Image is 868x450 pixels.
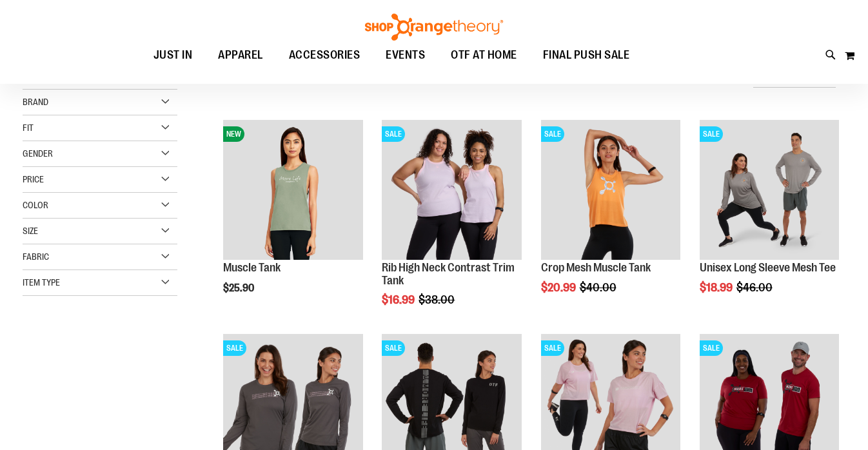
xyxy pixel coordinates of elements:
span: $20.99 [541,281,578,294]
span: Color [23,200,48,210]
a: EVENTS [373,41,438,70]
span: $16.99 [382,293,417,306]
a: Crop Mesh Muscle Tank primary imageSALE [541,120,680,261]
span: SALE [382,126,405,142]
span: JUST IN [153,41,193,70]
div: product [217,113,369,326]
span: $46.00 [736,281,774,294]
img: Crop Mesh Muscle Tank primary image [541,120,680,259]
span: $40.00 [580,281,618,294]
span: Price [23,174,44,184]
a: Unisex Long Sleeve Mesh Tee [700,261,836,274]
a: ACCESSORIES [276,41,373,70]
a: Rib High Neck Contrast Trim Tank [382,261,515,287]
a: Muscle Tank [223,261,281,274]
span: $25.90 [223,282,256,294]
div: product [535,113,687,326]
span: Size [23,226,38,236]
div: product [693,113,845,326]
span: SALE [541,126,564,142]
span: NEW [223,126,244,142]
span: SALE [700,126,723,142]
span: SALE [700,340,723,356]
a: APPAREL [205,41,276,70]
span: $18.99 [700,281,735,294]
span: Gender [23,148,53,159]
a: OTF AT HOME [438,41,530,70]
span: EVENTS [386,41,425,70]
span: SALE [223,340,246,356]
img: Rib Tank w/ Contrast Binding primary image [382,120,521,259]
span: ACCESSORIES [289,41,360,70]
span: SALE [382,340,405,356]
img: Muscle Tank [223,120,362,259]
span: SALE [541,340,564,356]
span: FINAL PUSH SALE [543,41,630,70]
span: Fit [23,122,34,133]
a: Rib Tank w/ Contrast Binding primary imageSALE [382,120,521,261]
img: Shop Orangetheory [363,14,505,41]
span: $38.00 [419,293,457,306]
span: Item Type [23,277,60,288]
a: Crop Mesh Muscle Tank [541,261,651,274]
img: Unisex Long Sleeve Mesh Tee primary image [700,120,839,259]
a: Unisex Long Sleeve Mesh Tee primary imageSALE [700,120,839,261]
span: Fabric [23,251,49,262]
span: OTF AT HOME [451,41,517,70]
span: APPAREL [218,41,263,70]
div: product [375,113,528,339]
span: Brand [23,97,48,107]
a: Muscle TankNEW [223,120,362,261]
a: JUST IN [141,41,206,70]
a: FINAL PUSH SALE [530,41,643,70]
